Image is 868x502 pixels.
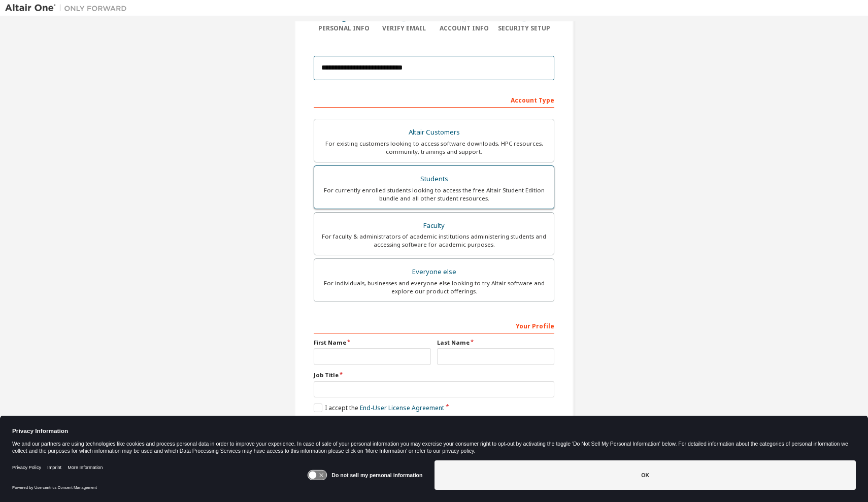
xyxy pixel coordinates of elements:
div: Students [320,172,548,186]
div: Account Info [434,24,494,32]
label: I accept the [314,404,444,412]
a: End-User License Agreement [360,404,444,412]
div: Verify Email [374,24,435,32]
div: Altair Customers [320,125,548,140]
div: For existing customers looking to access software downloads, HPC resources, community, trainings ... [320,140,548,156]
label: First Name [314,339,431,347]
div: Security Setup [494,24,555,32]
div: For currently enrolled students looking to access the free Altair Student Edition bundle and all ... [320,186,548,203]
div: Everyone else [320,265,548,279]
div: For individuals, businesses and everyone else looking to try Altair software and explore our prod... [320,279,548,295]
div: Your Profile [314,317,554,333]
img: Altair One [5,3,132,13]
label: Last Name [437,339,554,347]
div: Personal Info [314,24,374,32]
label: Job Title [314,371,554,379]
div: For faculty & administrators of academic institutions administering students and accessing softwa... [320,232,548,249]
div: Faculty [320,219,548,233]
div: Account Type [314,91,554,108]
